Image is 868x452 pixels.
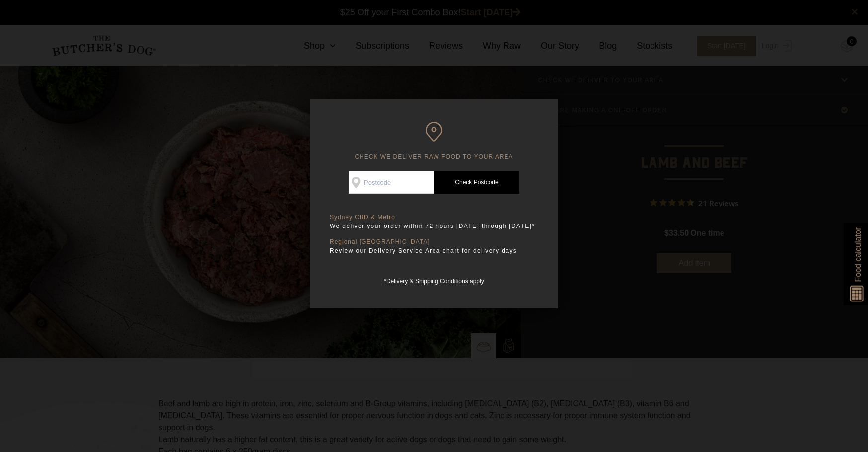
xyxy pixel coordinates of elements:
h6: CHECK WE DELIVER RAW FOOD TO YOUR AREA [330,122,538,161]
a: *Delivery & Shipping Conditions apply [384,275,484,285]
span: Food calculator [852,227,864,282]
p: Sydney CBD & Metro [330,214,538,221]
a: Check Postcode [434,171,519,194]
p: Review our Delivery Service Area chart for delivery days [330,246,538,256]
input: Postcode [349,171,434,194]
p: We deliver your order within 72 hours [DATE] through [DATE]* [330,221,538,231]
p: Regional [GEOGRAPHIC_DATA] [330,238,538,246]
